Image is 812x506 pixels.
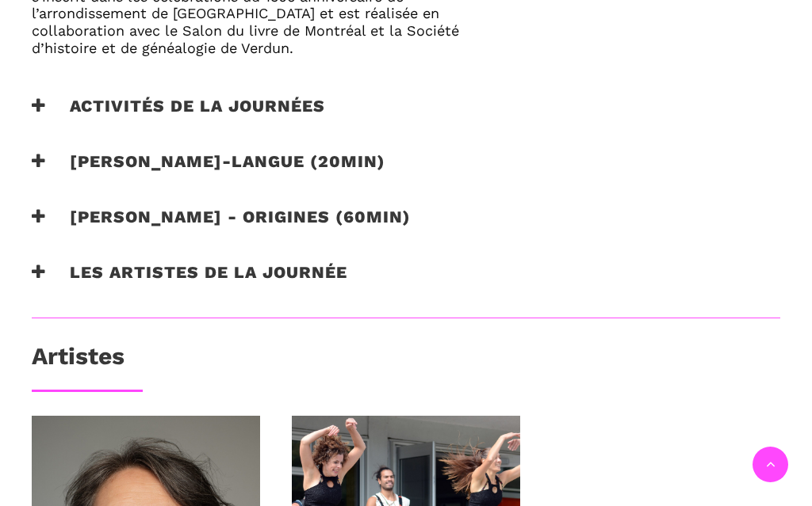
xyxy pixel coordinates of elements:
h3: [PERSON_NAME] - origines (60min) [32,207,411,246]
h3: Activités de la journées [32,96,325,135]
h3: Les artistes de la journée [32,262,347,302]
h3: Artistes [32,342,124,382]
h3: [PERSON_NAME]-langue (20min) [32,151,385,191]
